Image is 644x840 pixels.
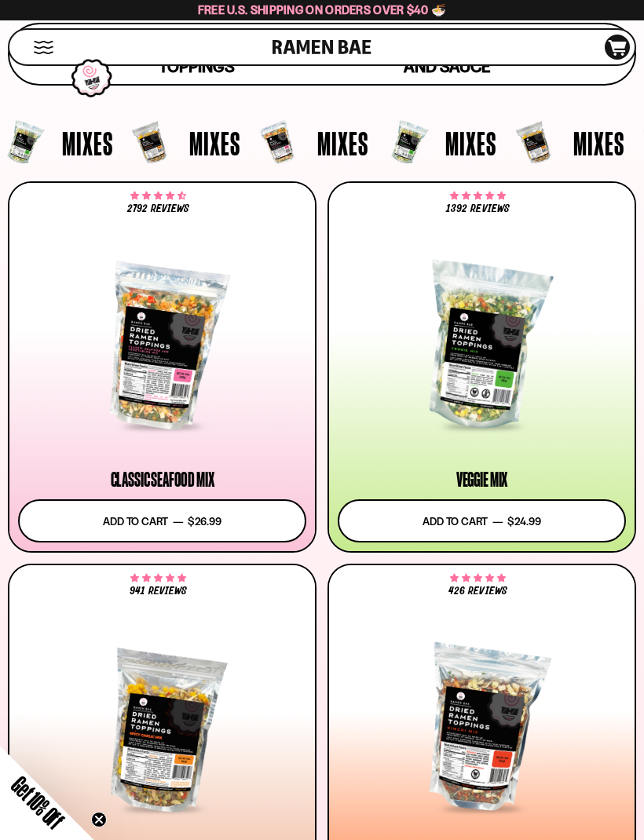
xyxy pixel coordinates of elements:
div: Classic Seafood Mix [111,470,214,489]
span: 426 reviews [448,586,507,597]
span: 4.76 stars [450,575,506,582]
span: 941 reviews [130,586,187,597]
span: Mixes [445,126,496,159]
span: Mixes [62,126,113,159]
a: 4.76 stars 1392 reviews Veggie Mix Add to cart — $24.99 [327,181,636,553]
a: 4.68 stars 2792 reviews Classic Seafood Mix Add to cart — $26.99 [8,181,317,553]
button: Mobile Menu Trigger [33,41,54,54]
span: 4.68 stars [130,193,186,199]
span: 2792 reviews [127,203,189,214]
div: Veggie Mix [456,470,507,489]
span: 1392 reviews [446,203,509,214]
span: 4.75 stars [130,575,186,582]
button: Add to cart — $26.99 [18,499,306,542]
span: Mixes [317,126,368,159]
span: Mixes [189,126,240,159]
span: Get 10% Off [7,772,68,833]
span: 4.76 stars [450,193,506,199]
span: Mixes [573,126,624,159]
button: Add to cart — $24.99 [338,499,626,542]
button: Close teaser [91,812,107,827]
span: Free U.S. Shipping on Orders over $40 🍜 [198,2,447,17]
